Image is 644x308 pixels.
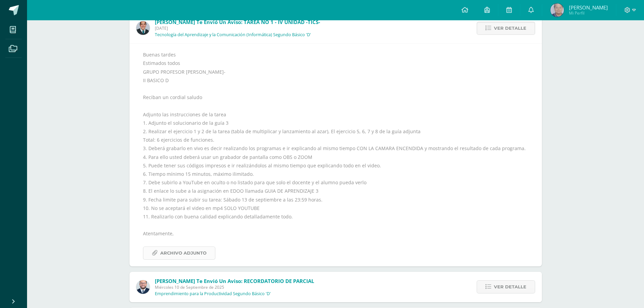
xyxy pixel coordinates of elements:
a: Archivo Adjunto [143,246,215,260]
div: Buenas tardes Estimados todos GRUPO PROFESOR [PERSON_NAME]- II BASICO D Reciban un cordial saludo... [143,50,528,260]
span: Ver detalle [494,22,526,34]
span: [PERSON_NAME] te envió un aviso: TAREA NO 1 - IV UNIDAD -TICS- [155,19,320,25]
img: eaa624bfc361f5d4e8a554d75d1a3cf6.png [136,280,150,294]
span: [DATE] [155,25,320,31]
span: [PERSON_NAME] [569,4,608,11]
span: Archivo Adjunto [160,247,207,259]
span: Mi Perfil [569,10,608,16]
img: 2306758994b507d40baaa54be1d4aa7e.png [136,21,150,35]
span: Miércoles 10 de Septiembre de 2025 [155,284,314,290]
p: Tecnología del Aprendizaje y la Comunicación (Informática) Segundo Básico 'D' [155,32,311,38]
img: dc6003b076ad24c815c82d97044bbbeb.png [550,3,564,17]
p: Emprendimiento para la Productividad Segundo Básico 'D' [155,291,271,297]
span: [PERSON_NAME] te envió un aviso: RECORDATORIO DE PARCIAL [155,278,314,284]
span: Ver detalle [494,281,526,293]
